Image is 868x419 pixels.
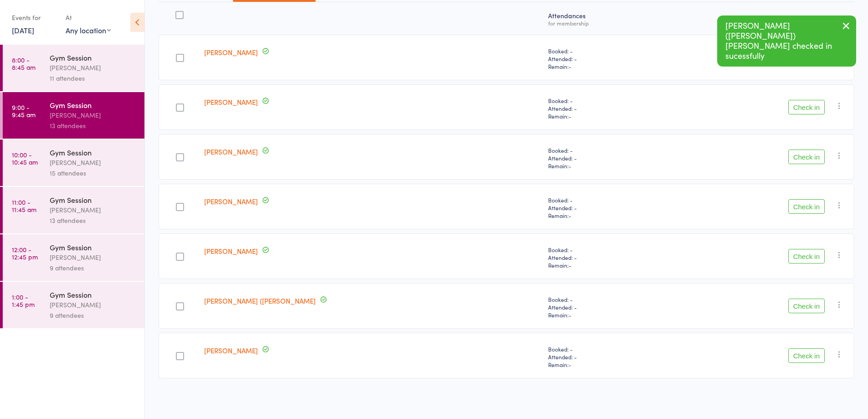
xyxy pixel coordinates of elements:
[204,346,258,355] a: [PERSON_NAME]
[569,112,571,120] span: -
[548,162,667,170] span: Remain:
[548,246,667,253] span: Booked: -
[788,199,825,214] button: Check in
[788,299,825,313] button: Check in
[548,212,667,219] span: Remain:
[548,345,667,353] span: Booked: -
[3,187,144,233] a: 11:00 -11:45 amGym Session[PERSON_NAME]13 attendees
[717,16,856,67] div: [PERSON_NAME] ([PERSON_NAME]) [PERSON_NAME] checked in sucessfully
[50,263,137,273] div: 9 attendees
[548,112,667,120] span: Remain:
[50,147,137,157] div: Gym Session
[548,295,667,303] span: Booked: -
[569,212,571,219] span: -
[12,10,56,25] div: Events for
[50,300,137,310] div: [PERSON_NAME]
[569,311,571,319] span: -
[548,97,667,104] span: Booked: -
[50,62,137,73] div: [PERSON_NAME]
[569,261,571,269] span: -
[12,293,35,308] time: 1:00 - 1:45 pm
[548,311,667,319] span: Remain:
[3,282,144,328] a: 1:00 -1:45 pmGym Session[PERSON_NAME]9 attendees
[788,150,825,164] button: Check in
[788,348,825,363] button: Check in
[548,361,667,368] span: Remain:
[569,361,571,368] span: -
[50,157,137,168] div: [PERSON_NAME]
[50,242,137,252] div: Gym Session
[548,47,667,55] span: Booked: -
[548,20,667,26] div: for membership
[3,45,144,91] a: 8:00 -8:45 amGym Session[PERSON_NAME]11 attendees
[50,168,137,178] div: 15 attendees
[788,100,825,114] button: Check in
[3,140,144,186] a: 10:00 -10:45 amGym Session[PERSON_NAME]15 attendees
[12,103,36,118] time: 9:00 - 9:45 am
[204,47,258,57] a: [PERSON_NAME]
[204,147,258,156] a: [PERSON_NAME]
[50,290,137,300] div: Gym Session
[50,205,137,215] div: [PERSON_NAME]
[548,303,667,311] span: Attended: -
[548,261,667,269] span: Remain:
[548,196,667,204] span: Booked: -
[548,104,667,112] span: Attended: -
[3,234,144,281] a: 12:00 -12:45 pmGym Session[PERSON_NAME]9 attendees
[569,162,571,170] span: -
[50,73,137,83] div: 11 attendees
[548,204,667,212] span: Attended: -
[50,195,137,205] div: Gym Session
[12,151,38,166] time: 10:00 - 10:45 am
[548,146,667,154] span: Booked: -
[204,246,258,256] a: [PERSON_NAME]
[66,25,111,35] div: Any location
[50,52,137,62] div: Gym Session
[12,246,38,260] time: 12:00 - 12:45 pm
[548,353,667,361] span: Attended: -
[544,6,670,31] div: Atten­dances
[569,62,571,70] span: -
[12,198,36,213] time: 11:00 - 11:45 am
[66,10,111,25] div: At
[50,120,137,131] div: 13 attendees
[788,249,825,264] button: Check in
[50,100,137,110] div: Gym Session
[50,110,137,120] div: [PERSON_NAME]
[204,197,258,206] a: [PERSON_NAME]
[548,154,667,162] span: Attended: -
[12,25,34,35] a: [DATE]
[548,62,667,70] span: Remain:
[204,97,258,107] a: [PERSON_NAME]
[548,253,667,261] span: Attended: -
[548,55,667,62] span: Attended: -
[12,56,36,71] time: 8:00 - 8:45 am
[3,92,144,139] a: 9:00 -9:45 amGym Session[PERSON_NAME]13 attendees
[50,252,137,263] div: [PERSON_NAME]
[50,215,137,226] div: 13 attendees
[50,310,137,321] div: 9 attendees
[204,296,316,305] a: [PERSON_NAME] ([PERSON_NAME]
